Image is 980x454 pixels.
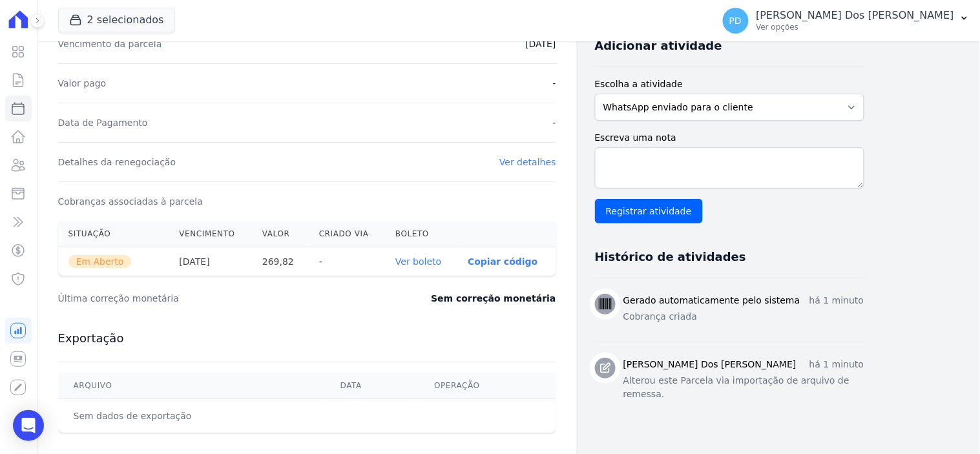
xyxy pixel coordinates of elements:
th: Operação [419,373,556,399]
button: PD [PERSON_NAME] Dos [PERSON_NAME] Ver opções [713,3,980,39]
a: Ver boleto [395,256,441,267]
input: Registrar atividade [595,199,703,223]
button: 2 selecionados [58,8,175,32]
th: Vencimento [169,221,252,247]
td: Sem dados de exportação [58,399,325,433]
th: Valor [252,221,309,247]
dt: Detalhes da renegociação [58,156,176,169]
h3: [PERSON_NAME] Dos [PERSON_NAME] [623,358,797,371]
dt: Vencimento da parcela [58,37,162,50]
label: Escolha a atividade [595,77,864,91]
label: Escreva uma nota [595,131,864,145]
span: PD [729,16,742,25]
p: [PERSON_NAME] Dos [PERSON_NAME] [756,9,954,22]
h3: Gerado automaticamente pelo sistema [623,294,800,307]
h3: Exportação [58,331,556,346]
dd: Sem correção monetária [431,292,556,305]
h3: Histórico de atividades [595,249,746,265]
span: Em Aberto [68,255,132,268]
div: Open Intercom Messenger [13,410,44,441]
dd: [DATE] [525,37,556,50]
button: Copiar código [468,256,537,267]
p: Alterou este Parcela via importação de arquivo de remessa. [623,374,864,401]
th: [DATE] [169,247,252,276]
th: Situação [58,221,169,247]
dt: Última correção monetária [58,292,353,305]
th: Arquivo [58,373,325,399]
p: há 1 minuto [809,358,864,371]
a: Ver detalhes [499,157,556,167]
dd: - [553,116,556,129]
p: Ver opções [756,22,954,32]
th: - [309,247,385,276]
th: 269,82 [252,247,309,276]
dt: Data de Pagamento [58,116,148,129]
p: Cobrança criada [623,310,864,324]
dt: Cobranças associadas à parcela [58,195,203,208]
th: Boleto [385,221,457,247]
th: Data [325,373,419,399]
p: há 1 minuto [809,294,864,307]
th: Criado via [309,221,385,247]
h3: Adicionar atividade [595,38,722,54]
dt: Valor pago [58,77,107,90]
dd: - [553,77,556,90]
